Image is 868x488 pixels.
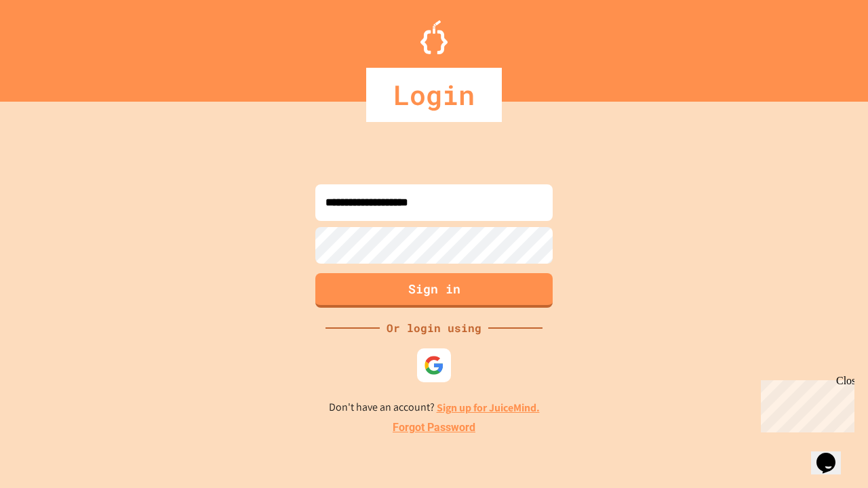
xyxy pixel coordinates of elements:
div: Chat with us now!Close [5,5,94,86]
a: Forgot Password [393,420,475,436]
button: Sign in [315,273,553,308]
p: Don't have an account? [329,399,540,416]
iframe: chat widget [755,375,854,432]
iframe: chat widget [811,434,854,474]
div: Or login using [380,320,488,336]
div: Login [366,68,502,122]
a: Sign up for JuiceMind. [437,401,540,415]
img: google-icon.svg [424,355,444,375]
img: Logo.svg [420,20,448,54]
